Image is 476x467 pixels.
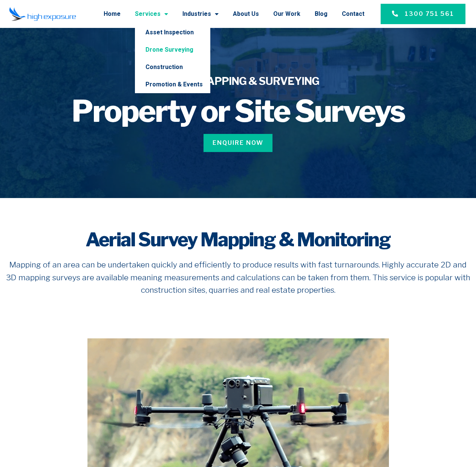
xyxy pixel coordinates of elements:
a: 1300 751 561 [381,4,465,24]
p: Mapping of an area can be undertaken quickly and efficiently to produce results with fast turnaro... [4,258,472,296]
a: Our Work [273,4,300,24]
a: Promotion & Events [135,76,210,93]
a: Blog [315,4,328,24]
span: Enquire Now [213,138,263,147]
a: Services [135,4,168,24]
span: 1300 751 561 [405,9,454,18]
a: Enquire Now [204,134,272,152]
a: About Us [233,4,259,24]
nav: Menu [84,4,365,24]
a: Contact [342,4,364,24]
a: Construction [135,58,210,76]
a: Industries [182,4,219,24]
a: Asset Inspection [135,24,210,41]
h4: AERIAL MAPPING & SURVEYING [16,74,460,89]
h2: Aerial Survey Mapping & Monitoring [4,228,472,251]
h1: Property or Site Surveys [16,96,460,126]
a: Home [104,4,121,24]
a: Drone Surveying [135,41,210,58]
img: Final-Logo copy [9,7,76,21]
ul: Services [135,24,210,93]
